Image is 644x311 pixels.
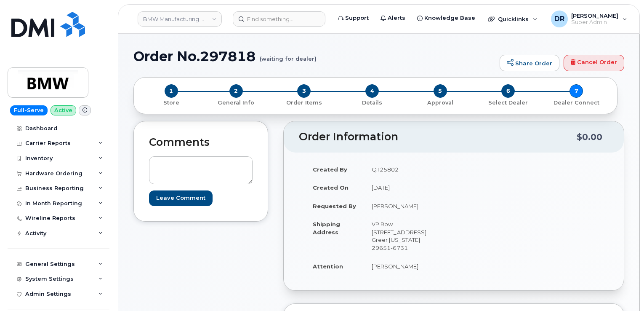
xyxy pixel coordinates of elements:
div: $0.00 [577,129,602,145]
span: 1 [165,84,178,98]
td: [DATE] [364,178,447,197]
a: 2 General Info [202,98,270,107]
strong: Attention [313,263,343,270]
span: 6 [501,84,515,98]
h2: Order Information [299,131,577,143]
p: Store [144,99,199,107]
a: 6 Select Dealer [474,98,543,107]
p: Select Dealer [478,99,539,107]
small: (waiting for dealer) [260,49,317,62]
a: Share Order [500,55,559,72]
strong: Requested By [313,203,356,209]
span: 5 [434,84,447,98]
strong: Shipping Address [313,221,340,236]
input: Leave Comment [149,190,213,206]
span: 3 [297,84,311,98]
a: 1 Store [141,98,202,107]
a: 4 Details [338,98,406,107]
p: Details [341,99,403,107]
a: 5 Approval [406,98,474,107]
h2: Comments [149,137,253,148]
span: 4 [365,84,379,98]
td: QT25802 [364,160,447,179]
h1: Order No.297818 [133,49,495,64]
p: Order Items [273,99,335,107]
td: VP Row [STREET_ADDRESS] Greer [US_STATE] 29651-6731 [364,215,447,257]
span: 2 [229,84,243,98]
strong: Created On [313,184,349,191]
td: [PERSON_NAME] [364,197,447,215]
a: Cancel Order [564,55,624,72]
p: General Info [205,99,267,107]
strong: Created By [313,166,347,173]
a: 3 Order Items [270,98,338,107]
td: [PERSON_NAME] [364,257,447,276]
p: Approval [410,99,471,107]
